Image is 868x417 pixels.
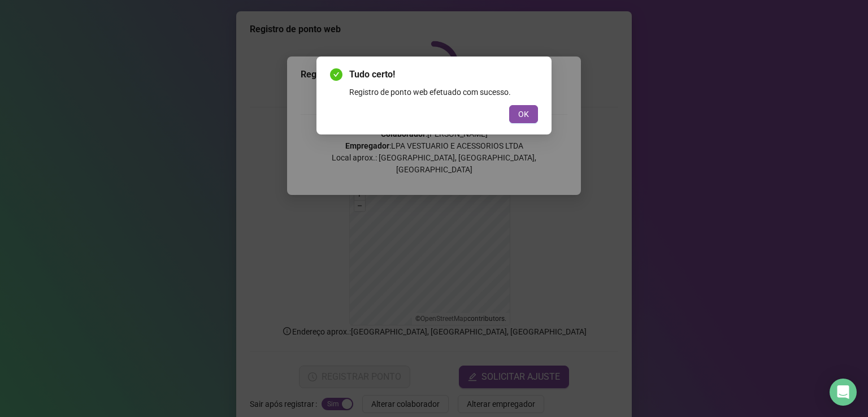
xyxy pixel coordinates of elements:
[830,379,857,406] div: Open Intercom Messenger
[349,68,538,81] span: Tudo certo!
[518,108,529,120] span: OK
[509,105,538,123] button: OK
[349,86,538,98] div: Registro de ponto web efetuado com sucesso.
[330,68,342,81] span: check-circle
